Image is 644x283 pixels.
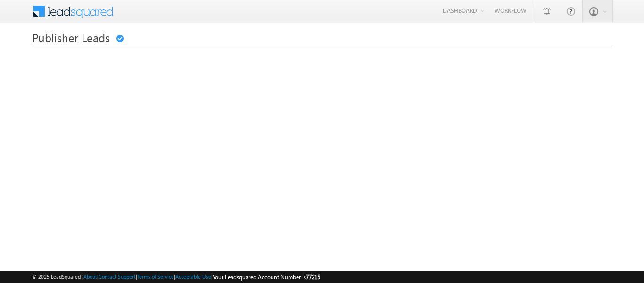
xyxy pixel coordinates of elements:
[137,274,174,280] a: Terms of Service
[306,274,320,281] span: 77215
[32,273,320,282] span: © 2025 LeadSquared | | | | |
[32,30,110,45] span: Publisher Leads
[83,274,97,280] a: About
[175,274,211,280] a: Acceptable Use
[213,274,320,281] span: Your Leadsquared Account Number is
[99,274,136,280] a: Contact Support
